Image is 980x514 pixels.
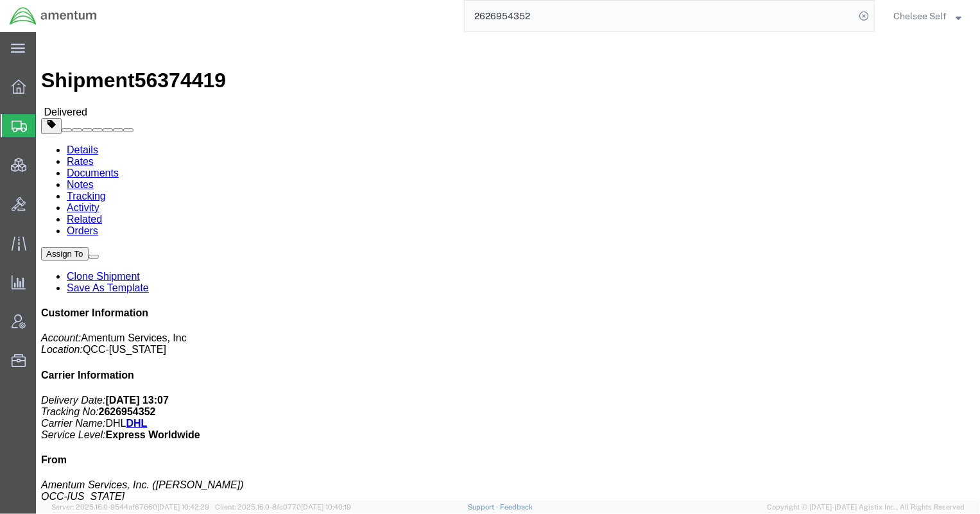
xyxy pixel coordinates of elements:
[301,503,351,511] span: [DATE] 10:40:19
[36,32,980,501] iframe: FS Legacy Container
[465,1,855,31] input: Search for shipment number, reference number
[51,503,209,511] span: Server: 2025.16.0-9544af67660
[767,502,965,513] span: Copyright © [DATE]-[DATE] Agistix Inc., All Rights Reserved
[215,503,351,511] span: Client: 2025.16.0-8fc0770
[468,503,500,511] a: Support
[9,6,98,26] img: logo
[157,503,209,511] span: [DATE] 10:42:29
[500,503,533,511] a: Feedback
[893,8,962,24] button: Chelsee Self
[893,9,947,23] span: Chelsee Self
